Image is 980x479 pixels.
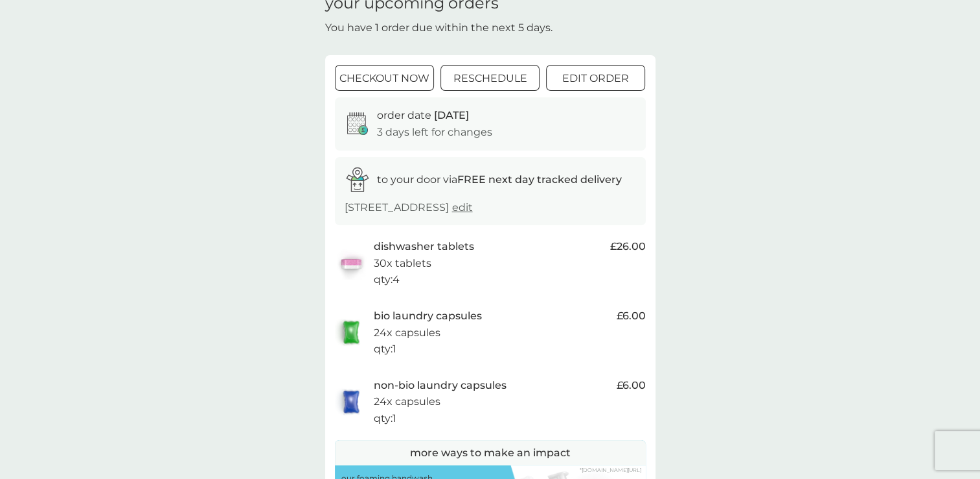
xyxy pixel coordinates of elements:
[617,377,646,394] span: £6.00
[374,271,400,288] p: qty : 4
[345,199,473,216] p: [STREET_ADDRESS]
[434,109,469,121] span: [DATE]
[374,308,482,325] p: bio laundry capsules
[374,341,396,358] p: qty : 1
[440,65,540,91] button: reschedule
[546,65,645,91] button: edit order
[374,255,431,272] p: 30x tablets
[377,173,622,186] span: to your door via
[325,19,553,36] p: You have 1 order due within the next 5 days.
[339,70,429,87] p: checkout now
[335,65,434,91] button: checkout now
[457,173,622,186] strong: FREE next day tracked delivery
[452,201,473,214] a: edit
[377,107,469,124] p: order date
[374,238,474,255] p: dishwasher tablets
[617,308,646,325] span: £6.00
[610,238,646,255] span: £26.00
[377,124,492,141] p: 3 days left for changes
[374,377,507,394] p: non-bio laundry capsules
[374,393,440,410] p: 24x capsules
[374,325,440,341] p: 24x capsules
[410,445,571,461] p: more ways to make an impact
[562,70,629,87] p: edit order
[580,467,641,473] a: *[DOMAIN_NAME][URL]
[374,410,396,427] p: qty : 1
[453,70,527,87] p: reschedule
